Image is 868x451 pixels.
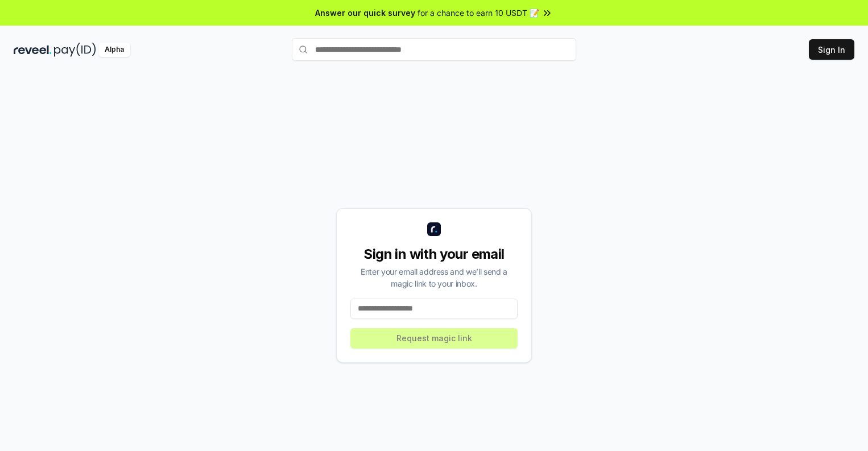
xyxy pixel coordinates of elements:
[350,266,518,289] div: Enter your email address and we’ll send a magic link to your inbox.
[98,43,130,57] div: Alpha
[809,39,854,60] button: Sign In
[418,7,539,19] span: for a chance to earn 10 USDT 📝
[315,7,415,19] span: Answer our quick survey
[54,43,96,57] img: pay_id
[427,222,441,236] img: logo_small
[350,245,518,263] div: Sign in with your email
[14,43,52,57] img: reveel_dark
